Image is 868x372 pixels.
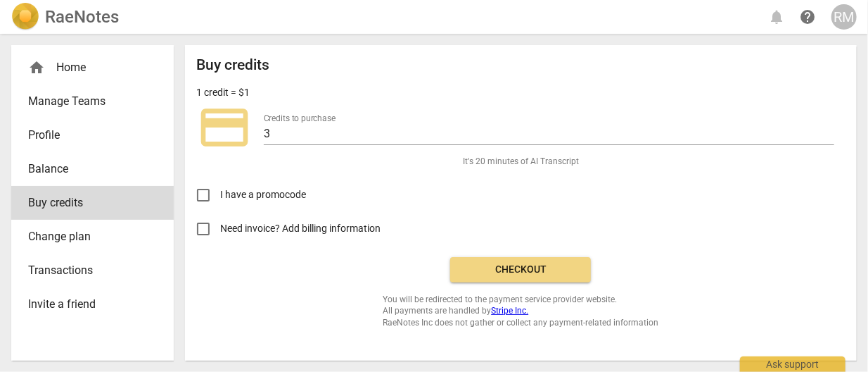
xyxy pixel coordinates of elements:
[28,161,146,178] span: Balance
[196,85,250,100] p: 1 credit = $1
[11,186,174,220] a: Buy credits
[28,194,146,211] span: Buy credits
[450,257,591,283] button: Checkout
[11,51,174,85] div: Home
[461,263,580,277] span: Checkout
[45,7,119,27] h2: RaeNotes
[264,114,336,123] label: Credits to purchase
[11,152,174,186] a: Balance
[11,3,119,31] a: LogoRaeNotes
[463,156,579,168] span: It's 20 minutes of AI Transcript
[196,99,253,156] span: credit_card
[28,127,146,144] span: Profile
[491,306,528,316] a: Stripe Inc.
[740,356,845,372] div: Ask support
[220,221,383,236] span: Need invoice? Add billing information
[11,118,174,152] a: Profile
[799,8,816,25] span: help
[831,4,857,30] button: RM
[11,254,174,287] a: Transactions
[28,228,146,245] span: Change plan
[220,187,306,202] span: I have a promocode
[11,3,39,31] img: Logo
[795,4,820,30] a: Help
[28,59,146,76] div: Home
[28,59,45,76] span: home
[383,294,658,329] span: You will be redirected to the payment service provider website. All payments are handled by RaeNo...
[11,287,174,321] a: Invite a friend
[11,85,174,118] a: Manage Teams
[28,93,146,110] span: Manage Teams
[11,220,174,254] a: Change plan
[196,56,269,74] h2: Buy credits
[28,296,146,313] span: Invite a friend
[28,262,146,279] span: Transactions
